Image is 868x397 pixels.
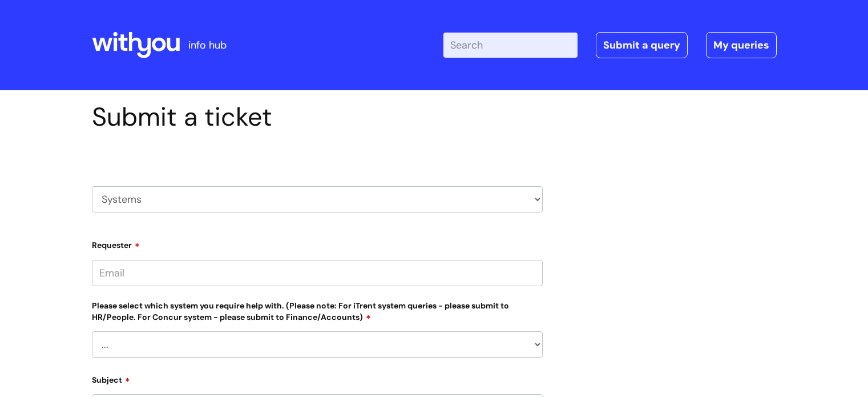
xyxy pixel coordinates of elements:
h1: Submit a ticket [92,102,543,133]
label: Requester [92,236,543,250]
label: Please select which system you require help with. (Please note: For iTrent system queries - pleas... [92,299,543,322]
input: Email [92,260,543,286]
a: My queries [706,32,777,58]
a: Submit a query [596,32,688,58]
p: info hub [188,36,227,54]
label: Subject [92,371,543,385]
input: Search [443,33,578,58]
